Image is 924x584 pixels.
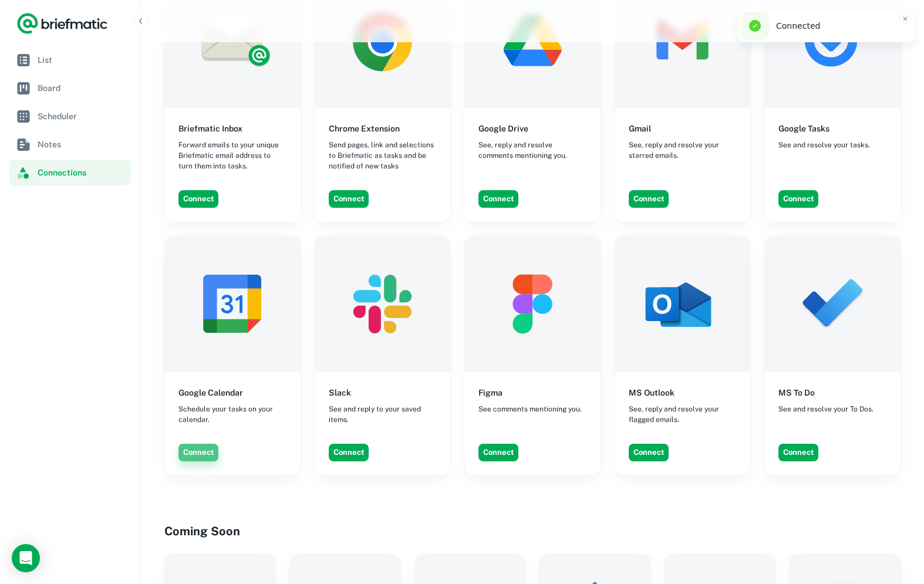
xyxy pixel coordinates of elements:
[464,236,601,372] img: Figma
[629,122,651,135] h6: Gmail
[329,444,369,461] button: Connect
[899,13,911,25] button: Close toast
[478,444,518,461] button: Connect
[778,140,870,150] span: See and resolve your tasks.
[629,444,669,461] button: Connect
[12,544,40,572] div: Open Intercom Messenger
[16,12,108,35] a: Logo
[9,75,131,101] a: Board
[478,140,586,161] span: See, reply and resolve comments mentioning you.
[329,190,369,208] button: Connect
[178,140,286,171] span: Forward emails to your unique Briefmatic email address to turn them into tasks.
[178,404,286,425] span: Schedule your tasks on your calendar.
[38,53,126,66] span: List
[178,386,243,399] h6: Google Calendar
[9,103,131,129] a: Scheduler
[38,166,126,179] span: Connections
[164,236,301,372] img: Google Calendar
[38,138,126,151] span: Notes
[9,47,131,73] a: List
[315,236,451,372] img: Slack
[778,444,818,461] button: Connect
[478,404,582,414] span: See comments mentioning you.
[776,20,891,32] div: Connected
[178,122,242,135] h6: Briefmatic Inbox
[478,122,528,135] h6: Google Drive
[778,386,815,399] h6: MS To Do
[38,82,126,94] span: Board
[9,131,131,157] a: Notes
[9,160,131,185] a: Connections
[329,386,351,399] h6: Slack
[178,190,218,208] button: Connect
[778,404,874,414] span: See and resolve your To Dos.
[329,404,437,425] span: See and reply to your saved items.
[164,522,901,540] h4: Coming Soon
[629,140,737,161] span: See, reply and resolve your starred emails.
[629,404,737,425] span: See, reply and resolve your flagged emails.
[629,386,675,399] h6: MS Outlook
[329,140,437,171] span: Send pages, link and selections to Briefmatic as tasks and be notified of new tasks
[629,190,669,208] button: Connect
[764,236,901,372] img: MS To Do
[778,122,829,135] h6: Google Tasks
[478,386,503,399] h6: Figma
[329,122,400,135] h6: Chrome Extension
[478,190,518,208] button: Connect
[178,444,218,461] button: Connect
[778,190,818,208] button: Connect
[38,110,126,123] span: Scheduler
[615,236,751,372] img: MS Outlook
